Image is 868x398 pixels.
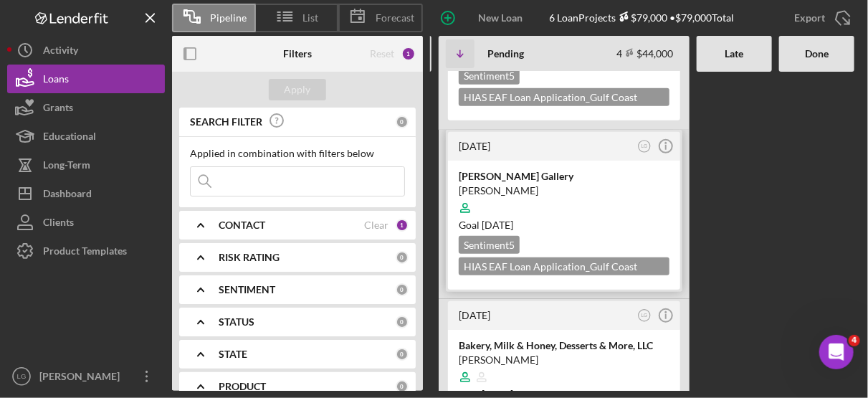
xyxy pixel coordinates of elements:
div: Long-Term [43,151,90,183]
div: Loans [43,65,69,97]
b: SEARCH FILTER [190,116,262,128]
button: Apply [269,79,326,100]
button: Grants [7,93,165,122]
div: 0 [396,316,409,328]
button: LG [635,306,654,326]
div: [PERSON_NAME] [459,353,669,367]
div: Grants [43,93,73,125]
div: 1 [396,219,409,232]
b: RISK RATING [219,252,280,263]
button: Loans [7,65,165,93]
text: LG [642,143,648,148]
button: Clients [7,208,165,237]
div: 4 $44,000 [616,47,673,60]
iframe: Intercom live chat [819,335,854,369]
span: Goal [459,219,513,231]
span: 4 [849,335,860,346]
div: Clients [43,208,74,240]
button: Product Templates [7,237,165,265]
div: Activity [43,36,78,68]
div: Applied in combination with filters below [190,148,405,159]
a: [DATE]LG[PERSON_NAME] Gallery[PERSON_NAME]Goal [DATE]Sentiment5HIAS EAF Loan Application_Gulf Coa... [446,130,682,292]
button: Dashboard [7,179,165,208]
div: [PERSON_NAME] [459,184,669,198]
div: [PERSON_NAME] [36,362,129,394]
b: PRODUCT [219,381,266,392]
div: Product Templates [43,237,127,269]
span: Pipeline [210,12,247,24]
div: Export [794,4,825,32]
div: 6 Loan Projects • $79,000 Total [550,11,735,24]
div: Clear [364,219,388,231]
div: HIAS EAF Loan Application_Gulf Coast JFCS $10,000 [459,88,669,106]
div: Reset [370,48,394,60]
button: Export [780,4,861,32]
button: New Loan Project [430,4,550,32]
div: Apply [285,79,311,100]
div: 1 [401,47,416,61]
b: Filters [283,48,312,60]
div: 0 [396,380,409,393]
time: 2025-06-29 04:05 [459,309,490,321]
time: 08/28/2025 [482,219,513,231]
div: Sentiment 5 [459,236,520,254]
div: 0 [396,283,409,296]
button: Educational [7,122,165,151]
button: Activity [7,36,165,65]
div: Educational [43,122,96,154]
span: List [303,12,319,24]
div: Sentiment 5 [459,67,520,85]
b: Pending [487,48,524,60]
text: LG [642,313,648,318]
button: LG[PERSON_NAME] [7,362,165,391]
text: LG [17,373,27,381]
div: HIAS EAF Loan Application_Gulf Coast JFCS $10,000 [459,257,669,275]
div: 0 [396,348,409,361]
b: STATE [219,349,247,360]
b: Late [725,48,744,60]
div: 0 [396,251,409,264]
time: 2025-06-29 21:55 [459,140,490,152]
div: $79,000 [616,11,668,24]
b: CONTACT [219,219,265,231]
button: Long-Term [7,151,165,179]
b: SENTIMENT [219,284,275,295]
span: Forecast [376,12,414,24]
b: STATUS [219,316,254,328]
div: 0 [396,115,409,128]
div: [PERSON_NAME] Gallery [459,169,669,184]
div: Bakery, Milk & Honey, Desserts & More, LLC [459,338,669,353]
div: New Loan Project [466,4,535,32]
div: Dashboard [43,179,92,212]
button: LG [635,137,654,156]
b: Done [805,48,829,60]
